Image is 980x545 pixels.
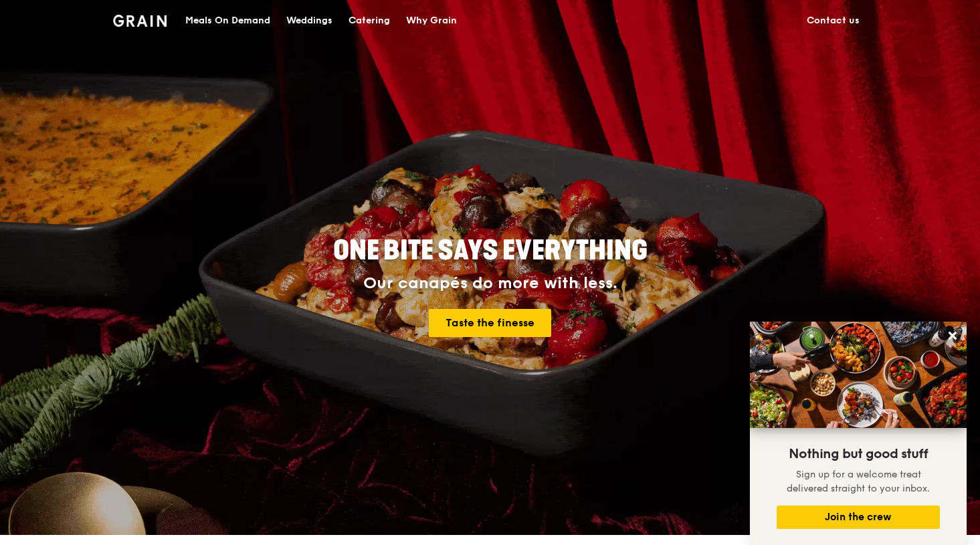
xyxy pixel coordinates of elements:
[429,309,551,337] a: Taste the finesse
[113,15,167,27] img: Grain
[942,325,963,346] button: Close
[349,1,390,41] div: Catering
[777,506,940,529] button: Join the crew
[750,322,967,428] img: DSC07876-Edit02-Large.jpeg
[799,1,868,41] a: Contact us
[787,469,930,494] span: Sign up for a welcome treat delivered straight to your inbox.
[333,235,648,267] span: ONE BITE SAYS EVERYTHING
[185,1,270,41] div: Meals On Demand
[340,1,398,41] a: Catering
[789,446,928,462] span: Nothing but good stuff
[406,1,457,41] div: Why Grain
[286,1,332,41] div: Weddings
[278,1,340,41] a: Weddings
[250,274,731,293] div: Our canapés do more with less.
[398,1,465,41] a: Why Grain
